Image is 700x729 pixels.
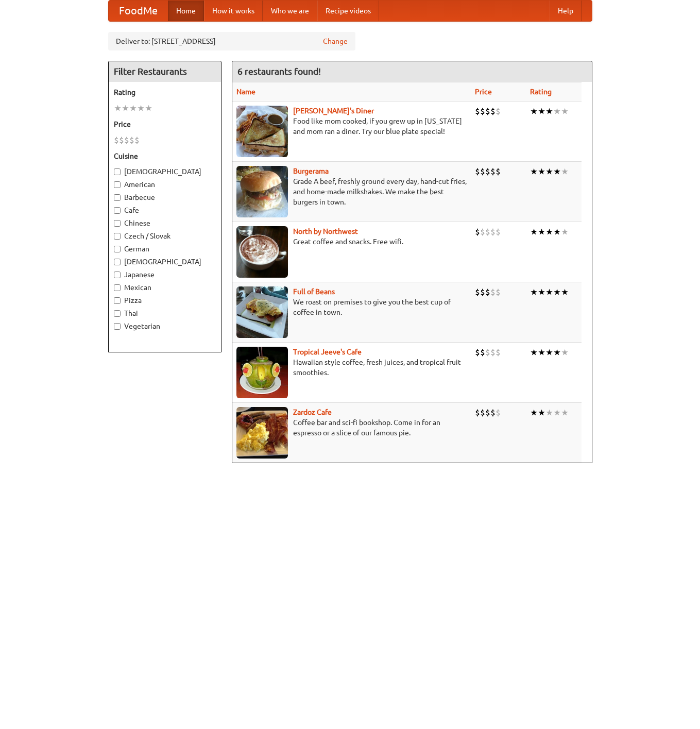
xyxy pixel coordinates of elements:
[561,166,569,177] li: ★
[538,407,545,418] li: ★
[485,286,490,298] li: $
[114,284,121,291] input: Mexican
[530,88,552,96] a: Rating
[490,166,496,177] li: $
[114,103,122,114] li: ★
[114,233,121,240] input: Czech / Slovak
[553,347,561,358] li: ★
[114,231,216,241] label: Czech / Slovak
[114,269,216,280] label: Japanese
[293,408,332,416] a: Zardoz Cafe
[114,321,216,331] label: Vegetarian
[236,116,467,137] p: Food like mom cooked, if you grew up in [US_STATE] and mom ran a diner. Try our blue plate special!
[293,227,358,235] a: North by Northwest
[114,218,216,228] label: Chinese
[109,1,168,21] a: FoodMe
[496,166,501,177] li: $
[496,106,501,117] li: $
[168,1,204,21] a: Home
[480,106,485,117] li: $
[236,347,288,398] img: jeeves.jpg
[236,166,288,217] img: burgerama.jpg
[114,308,216,318] label: Thai
[108,32,355,50] div: Deliver to: [STREET_ADDRESS]
[496,226,501,238] li: $
[119,134,124,146] li: $
[236,297,467,317] p: We roast on premises to give you the best cup of coffee in town.
[114,257,216,267] label: [DEMOGRAPHIC_DATA]
[323,36,348,46] a: Change
[114,179,216,190] label: American
[553,286,561,298] li: ★
[561,286,569,298] li: ★
[114,207,121,214] input: Cafe
[114,272,121,278] input: Japanese
[480,226,485,238] li: $
[485,407,490,418] li: $
[475,347,480,358] li: $
[553,166,561,177] li: ★
[114,194,121,201] input: Barbecue
[236,236,467,247] p: Great coffee and snacks. Free wifi.
[475,286,480,298] li: $
[530,347,538,358] li: ★
[114,244,216,254] label: German
[561,347,569,358] li: ★
[561,226,569,238] li: ★
[538,226,545,238] li: ★
[114,151,216,161] h5: Cuisine
[490,226,496,238] li: $
[538,347,545,358] li: ★
[480,166,485,177] li: $
[530,407,538,418] li: ★
[550,1,582,21] a: Help
[114,166,216,177] label: [DEMOGRAPHIC_DATA]
[317,1,379,21] a: Recipe videos
[134,134,140,146] li: $
[129,134,134,146] li: $
[114,220,121,227] input: Chinese
[485,226,490,238] li: $
[145,103,152,114] li: ★
[545,407,553,418] li: ★
[114,119,216,129] h5: Price
[114,259,121,265] input: [DEMOGRAPHIC_DATA]
[124,134,129,146] li: $
[475,166,480,177] li: $
[553,106,561,117] li: ★
[114,205,216,215] label: Cafe
[236,226,288,278] img: north.jpg
[490,407,496,418] li: $
[475,407,480,418] li: $
[114,134,119,146] li: $
[114,168,121,175] input: [DEMOGRAPHIC_DATA]
[293,287,335,296] a: Full of Beans
[561,106,569,117] li: ★
[545,347,553,358] li: ★
[236,106,288,157] img: sallys.jpg
[538,166,545,177] li: ★
[263,1,317,21] a: Who we are
[114,192,216,202] label: Barbecue
[530,286,538,298] li: ★
[530,166,538,177] li: ★
[122,103,129,114] li: ★
[237,66,321,76] ng-pluralize: 6 restaurants found!
[114,295,216,306] label: Pizza
[236,417,467,438] p: Coffee bar and sci-fi bookshop. Come in for an espresso or a slice of our famous pie.
[475,106,480,117] li: $
[236,176,467,207] p: Grade A beef, freshly ground every day, hand-cut fries, and home-made milkshakes. We make the bes...
[490,347,496,358] li: $
[530,226,538,238] li: ★
[293,107,374,115] b: [PERSON_NAME]'s Diner
[293,167,329,175] b: Burgerama
[480,347,485,358] li: $
[480,286,485,298] li: $
[545,226,553,238] li: ★
[538,106,545,117] li: ★
[496,407,501,418] li: $
[204,1,263,21] a: How it works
